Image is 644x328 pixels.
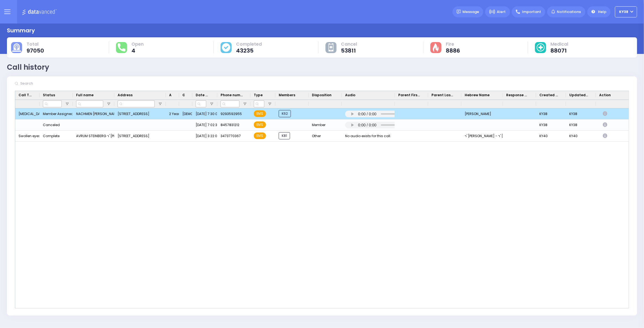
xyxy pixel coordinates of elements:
input: Search [19,78,102,89]
div: KY40 [566,131,596,142]
div: NACHMEN [PERSON_NAME] [73,108,114,119]
div: ר' [PERSON_NAME] - ר' [PERSON_NAME] [461,131,503,142]
span: Date & Time [196,93,210,98]
span: Parent Last Name [431,93,454,98]
span: Open [131,41,144,47]
span: Call Type [19,93,32,98]
input: Phone number Filter Input [221,100,239,107]
span: Parent First Name [398,93,420,98]
div: [DEMOGRAPHIC_DATA] [179,108,192,119]
div: Press SPACE to deselect this row. [15,108,629,119]
div: KY38 [566,119,596,131]
button: KY38 [615,6,637,17]
span: EMS [254,132,266,139]
span: 53811 [341,48,357,53]
span: 9293592955 [221,111,242,116]
input: Full name Filter Input [76,100,103,107]
img: other-cause.svg [329,43,333,52]
button: Open Filter Menu [243,102,247,106]
span: Important [522,9,541,15]
input: Date & Time Filter Input [196,100,206,107]
button: Open Filter Menu [210,102,214,106]
span: Status [43,93,55,98]
div: Swollen eyes [15,131,40,142]
div: Member Assigned [43,110,73,118]
div: No audio exists for this call. [345,132,391,140]
span: Fire [446,41,460,47]
img: cause-cover.svg [222,43,230,51]
button: Open Filter Menu [65,102,69,106]
div: Other [309,131,342,142]
span: K81 [279,132,290,139]
button: Open Filter Menu [107,102,111,106]
div: [DATE] 3:22:03 AM [192,131,217,142]
input: Address Filter Input [118,100,155,107]
div: Press SPACE to select this row. [15,119,629,131]
span: Alert [497,9,506,15]
img: message.svg [457,10,461,14]
img: fire-cause.svg [433,43,439,52]
div: [MEDICAL_DATA] [15,108,40,119]
input: Status Filter Input [43,100,62,107]
span: 88071 [551,48,568,53]
div: KY40 [536,131,566,142]
div: KY38 [566,108,596,119]
span: Gender [182,93,185,98]
span: Audio [345,93,355,98]
span: Created By Dispatcher [539,93,558,98]
span: Cancel [341,41,357,47]
button: Open Filter Menu [268,102,272,106]
span: KY38 [619,9,629,14]
span: Message [462,9,479,15]
span: 43235 [236,48,262,53]
div: Call history [7,62,49,73]
span: Age [169,93,171,98]
span: Address [118,93,133,98]
div: AVRUM STEINBERG ר' [PERSON_NAME] - ר' [PERSON_NAME] [73,131,114,142]
span: Medical [551,41,568,47]
span: 3473770367 [221,134,241,138]
span: 97050 [27,48,44,53]
img: medical-cause.svg [537,43,545,52]
span: 4 [131,48,144,53]
span: Updated By Dispatcher [569,93,588,98]
span: Phone number [221,93,243,98]
span: Type [254,93,263,98]
span: Action [599,93,611,98]
div: Canceled [43,121,60,129]
div: Member [309,119,342,131]
button: Open Filter Menu [158,102,162,106]
div: KY38 [536,108,566,119]
img: total-response.svg [118,43,125,51]
span: Members [279,93,295,98]
span: Total [27,41,44,47]
input: Type Filter Input [254,100,264,107]
span: Help [598,9,606,15]
div: [PERSON_NAME] [461,108,503,119]
div: KY38 [536,119,566,131]
div: [STREET_ADDRESS] [114,131,166,142]
div: [DATE] 7:02:31 AM [192,119,217,131]
div: Press SPACE to select this row. [15,131,629,142]
span: Hebrew Name [465,93,490,98]
span: EMS [254,121,266,128]
span: Full name [76,93,94,98]
span: Disposition [312,93,332,98]
div: Complete [43,132,60,140]
span: Completed [236,41,262,47]
span: 8886 [446,48,460,53]
span: EMS [254,110,266,117]
span: Response Agent [506,93,528,98]
span: Notifications [557,9,581,15]
div: 2 Year [166,108,179,119]
div: Summary [7,26,35,35]
div: [DATE] 7:30:02 AM [192,108,217,119]
span: 8457831212 [221,123,239,127]
div: [STREET_ADDRESS] [114,108,166,119]
img: total-cause.svg [12,43,21,52]
span: K62 [279,110,291,117]
img: Logo [22,8,59,15]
